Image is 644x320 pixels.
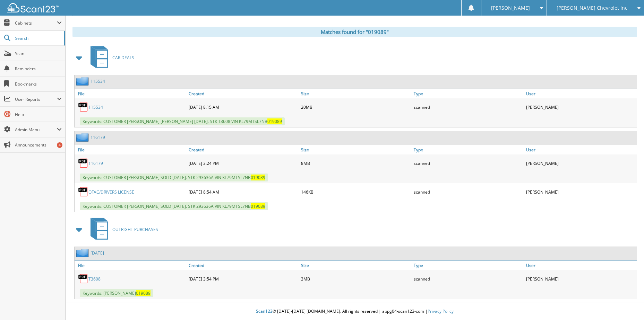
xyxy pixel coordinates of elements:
a: OUTRIGHT PURCHASES [86,216,158,243]
a: Created [187,261,299,270]
div: [PERSON_NAME] [524,100,637,114]
span: Scan [15,51,62,56]
img: PDF.png [78,187,88,197]
a: User [524,261,637,270]
span: CAR DEALS [112,55,134,61]
div: [DATE] 8:54 AM [187,185,299,199]
a: Type [412,89,524,98]
div: Matches found for "019089" [72,27,637,37]
span: Announcements [15,142,62,148]
div: © [DATE]-[DATE] [DOMAIN_NAME]. All rights reserved | appg04-scan123-com | [66,303,644,320]
a: Created [187,145,299,154]
span: Reminders [15,66,62,72]
img: scan123-logo-white.svg [7,3,59,12]
a: CAR DEALS [86,44,134,71]
div: scanned [412,100,524,114]
span: [PERSON_NAME] Chevrolet Inc [557,6,627,10]
a: [DATE] [91,250,104,256]
img: PDF.png [78,102,88,112]
a: File [75,261,187,270]
div: scanned [412,156,524,170]
a: Type [412,261,524,270]
div: 20MB [299,100,412,114]
span: Cabinets [15,20,57,26]
img: folder2.png [76,77,91,86]
span: Keywords: [PERSON_NAME] [80,289,153,297]
div: 8MB [299,156,412,170]
span: Help [15,112,62,117]
a: T3608 [88,276,101,282]
a: File [75,89,187,98]
div: 3MB [299,272,412,286]
div: scanned [412,272,524,286]
span: User Reports [15,96,57,102]
div: [PERSON_NAME] [524,156,637,170]
span: 019089 [251,175,265,180]
a: User [524,145,637,154]
a: File [75,145,187,154]
span: OUTRIGHT PURCHASES [112,226,158,232]
a: Size [299,261,412,270]
span: 019089 [251,203,265,209]
a: Created [187,89,299,98]
span: Admin Menu [15,127,57,133]
a: OFAC/DRIVERS LICENSE [88,189,134,195]
div: [PERSON_NAME] [524,272,637,286]
span: [PERSON_NAME] [491,6,530,10]
a: Size [299,89,412,98]
a: Type [412,145,524,154]
a: 115534 [91,78,105,84]
span: Scan123 [256,308,273,314]
iframe: Chat Widget [609,287,644,320]
span: Bookmarks [15,81,62,87]
img: folder2.png [76,249,91,257]
span: Search [15,35,61,41]
a: 116179 [88,160,103,166]
span: Keywords: CUSTOMER [PERSON_NAME] SOLD [DATE]. STK 293636A VIN KL79MTSL7NB [80,202,268,210]
span: Keywords: CUSTOMER [PERSON_NAME] [PERSON_NAME] [DATE]. STK T3608 VIN KL79MTSL7NB [80,117,285,125]
a: 115534 [88,104,103,110]
span: 019089 [136,290,151,296]
div: [DATE] 3:54 PM [187,272,299,286]
div: [DATE] 3:24 PM [187,156,299,170]
span: Keywords: CUSTOMER [PERSON_NAME] SOLD [DATE]. STK 293636A VIN KL79MTSL7NB [80,174,268,181]
img: PDF.png [78,158,88,168]
a: User [524,89,637,98]
div: 146KB [299,185,412,199]
a: Privacy Policy [428,308,454,314]
div: [PERSON_NAME] [524,185,637,199]
img: PDF.png [78,274,88,284]
a: Size [299,145,412,154]
span: 019089 [267,118,282,124]
div: scanned [412,185,524,199]
div: 4 [57,142,62,148]
div: [DATE] 8:15 AM [187,100,299,114]
a: 116179 [91,134,105,140]
img: folder2.png [76,133,91,142]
